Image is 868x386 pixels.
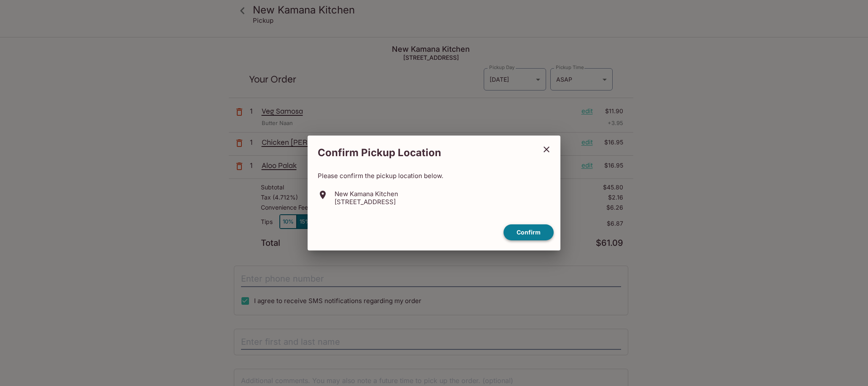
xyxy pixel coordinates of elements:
[335,190,398,198] p: New Kamana Kitchen
[536,139,557,160] button: close
[308,142,536,163] h2: Confirm Pickup Location
[335,198,398,206] p: [STREET_ADDRESS]
[318,172,550,180] p: Please confirm the pickup location below.
[504,224,554,241] button: confirm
